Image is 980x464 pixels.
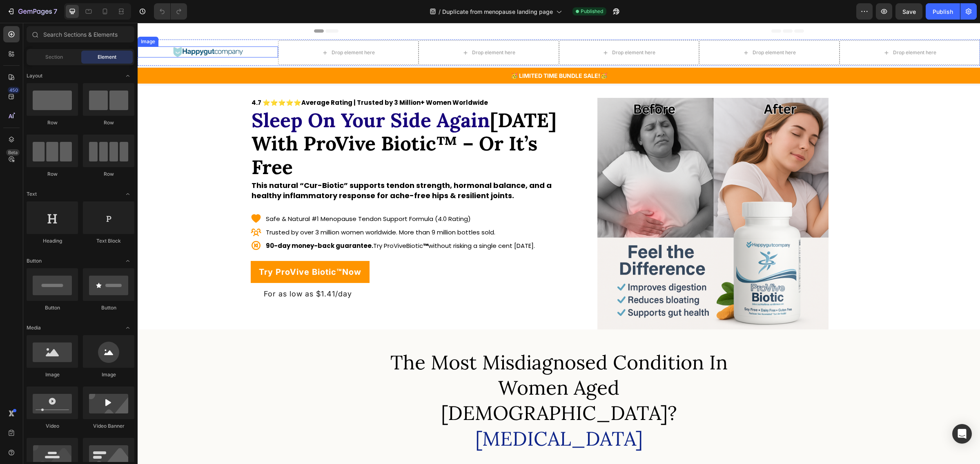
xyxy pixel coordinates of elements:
img: gempages_585565993514828635-c10f2f2d-ad35-4986-b802-bdaeac72dae3.png [460,75,691,307]
button: Save [895,3,922,20]
div: Image [27,371,78,378]
span: Media [27,324,41,331]
span: Duplicate from menopause landing page [442,7,553,16]
span: Button [27,257,42,265]
div: Video Banner [83,422,134,430]
div: Drop element here [474,27,518,33]
div: Undo/Redo [154,3,187,20]
span: Section [45,53,63,61]
strong: 90-day money-back guarantee. [128,219,236,227]
button: 7 [3,3,61,20]
a: Try ProVive Biotic™Now [113,238,232,260]
div: Open Intercom Messenger [952,424,972,444]
div: Drop element here [334,27,378,33]
div: Video [27,422,78,430]
div: Button [27,304,78,312]
div: Row [83,170,134,178]
div: Image [83,371,134,378]
span: / [439,7,441,16]
p: Trusted by over 3 million women worldwide. More than 9 million bottles sold. [128,204,397,215]
div: Button [83,304,134,312]
span: Toggle open [121,321,134,334]
div: Text Block [83,237,134,245]
p: For as low as $1.41/day [126,265,421,276]
span: Save [902,8,916,15]
p: [DATE] With ProVive Biotic™ – Or It’s Free [114,86,421,156]
p: Try ProViveBiotic without risking a single cent [DATE]. [128,217,397,228]
span: Element [98,53,116,61]
div: Row [27,170,78,178]
input: Search Sections & Elements [27,26,134,42]
span: Toggle open [121,254,134,267]
div: Row [83,119,134,126]
div: Drop element here [755,27,799,33]
span: Layout [27,72,42,80]
p: This natural “Cur-Biotic” supports tendon strength, hormonal balance, and a healthy inflammatory ... [114,157,421,178]
p: Safe & Natural #1 Menopause Tendon Support Formula (4.0 Rating) [128,190,397,201]
div: Drop element here [615,27,658,33]
div: Row [27,119,78,126]
div: Publish [933,7,953,16]
span: Toggle open [121,69,134,82]
div: Heading [27,237,78,245]
span: Toggle open [121,188,134,201]
button: Publish [926,3,960,20]
div: Beta [6,149,20,156]
span: Text [27,190,37,198]
div: Drop element here [194,27,237,33]
p: 🥳 LIMITED TIME BUNDLE SALE!🥳 [2,49,840,57]
p: 7 [53,7,57,16]
div: 450 [8,87,20,93]
span: [MEDICAL_DATA] [338,403,505,428]
strong: ™ [199,244,205,254]
h2: The Most Misdiagnosed Condition In Women Aged [DEMOGRAPHIC_DATA]? [250,326,593,430]
span: Published [581,8,603,15]
span: Sleep On Your Side Again [114,85,352,110]
strong: 4.7 ⭐⭐⭐⭐⭐Average Rating | Trusted by 3 Million+ Women Worldwide [114,75,350,84]
strong: Try ProVive Biotic [121,244,199,254]
strong: ™ [285,219,291,227]
strong: Now [205,244,224,254]
iframe: Design area [138,23,980,464]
